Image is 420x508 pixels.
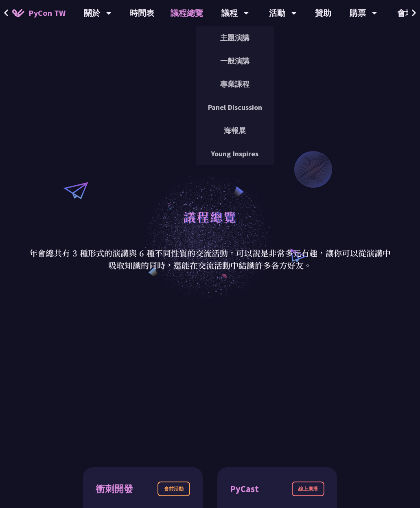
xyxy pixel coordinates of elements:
[28,247,392,272] p: 年會總共有 3 種形式的演講與 6 種不同性質的交流活動。可以說是非常多元有趣，讓你可以從演講中吸取知識的同時，還能在交流活動中結識許多各方好友。
[12,9,24,17] img: Home icon of PyCon TW 2025
[96,482,133,496] div: 衝刺開發
[230,482,259,496] div: PyCast
[196,98,274,117] a: Panel Discussion
[28,7,66,19] span: PyCon TW
[196,28,274,47] a: 主題演講
[196,144,274,163] a: Young Inspires
[196,74,274,94] a: 專業課程
[4,3,74,23] a: PyCon TW
[292,482,324,496] div: 線上廣播
[157,482,190,496] div: 會前活動
[196,51,274,70] a: 一般演講
[183,204,237,229] h1: 議程總覽
[196,121,274,140] a: 海報展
